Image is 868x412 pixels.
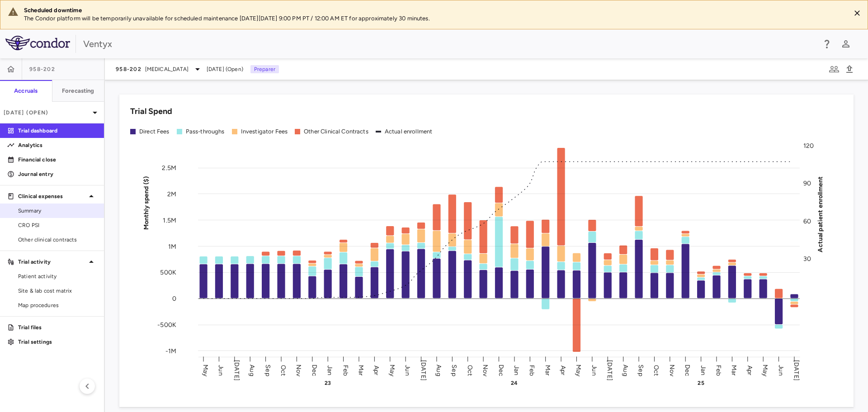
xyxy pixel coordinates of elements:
text: [DATE] [793,360,800,381]
text: Jan [699,365,707,375]
text: Apr [746,365,754,375]
p: Financial close [18,156,97,164]
p: Trial files [18,323,97,331]
span: Site & lab cost matrix [18,287,97,295]
text: Nov [481,364,489,376]
h6: Trial Spend [130,105,172,118]
text: Feb [715,365,722,375]
text: [DATE] [233,360,241,381]
div: Other Clinical Contracts [304,128,368,136]
p: Journal entry [18,170,97,178]
span: [MEDICAL_DATA] [145,65,189,73]
text: Apr [373,365,380,375]
span: 958-202 [116,66,142,73]
button: Close [850,6,864,20]
tspan: 30 [803,255,811,262]
text: Oct [279,365,287,375]
text: [DATE] [420,360,427,381]
span: Other clinical contracts [18,236,97,244]
text: Mar [544,365,552,375]
text: Sep [637,365,645,376]
text: May [202,364,209,376]
text: Feb [342,365,349,375]
tspan: 2.5M [162,164,176,172]
p: Clinical expenses [18,192,86,200]
div: Scheduled downtime [24,6,843,14]
p: Trial dashboard [18,127,97,135]
text: Feb [528,365,536,375]
text: Jun [590,365,598,375]
text: Jun [404,365,411,375]
tspan: 500K [160,269,176,276]
tspan: -500K [157,321,176,329]
tspan: 1M [168,242,176,250]
tspan: 90 [803,180,811,187]
text: Dec [497,364,505,376]
p: Trial activity [18,258,86,266]
text: Oct [652,365,660,375]
div: Actual enrollment [385,128,433,136]
p: Preparer [250,65,279,73]
tspan: Monthly spend ($) [142,176,150,230]
text: Jan [326,365,334,375]
div: Ventyx [83,37,816,51]
img: logo-full-SnFGN8VE.png [5,36,70,50]
text: Jun [217,365,225,375]
text: Dec [311,364,318,376]
text: Sep [264,365,272,376]
text: Dec [684,364,691,376]
text: Jun [777,365,785,375]
tspan: 0 [172,295,176,303]
div: Pass-throughs [186,128,225,136]
span: Map procedures [18,301,97,309]
div: Investigator Fees [241,128,288,136]
tspan: Actual patient enrollment [816,176,824,252]
text: Apr [559,365,567,375]
p: Analytics [18,141,97,149]
text: Mar [357,365,365,375]
text: Oct [466,365,474,375]
tspan: 1.5M [163,216,176,224]
p: [DATE] (Open) [4,109,90,117]
h6: Forecasting [62,87,94,95]
p: The Condor platform will be temporarily unavailable for scheduled maintenance [DATE][DATE] 9:00 P... [24,14,843,23]
text: May [575,364,582,376]
text: [DATE] [606,360,613,381]
span: Summary [18,207,97,215]
tspan: 120 [803,142,814,150]
text: Nov [295,364,302,376]
text: 23 [325,380,331,386]
div: Direct Fees [139,128,170,136]
tspan: 2M [167,190,176,198]
span: 958-202 [29,66,55,73]
h6: Accruals [14,87,38,95]
text: Aug [248,365,256,376]
tspan: -1M [165,347,176,355]
text: Mar [730,365,738,375]
text: Aug [622,365,629,376]
text: 25 [698,380,704,386]
text: Aug [435,365,443,376]
span: Patient activity [18,272,97,280]
text: May [388,364,396,376]
p: Trial settings [18,338,97,346]
text: Jan [513,365,520,375]
text: 24 [511,380,518,386]
span: [DATE] (Open) [207,65,243,73]
span: CRO PSI [18,221,97,229]
tspan: 60 [803,217,811,225]
text: Sep [450,365,458,376]
text: Nov [668,364,676,376]
text: May [761,364,769,376]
